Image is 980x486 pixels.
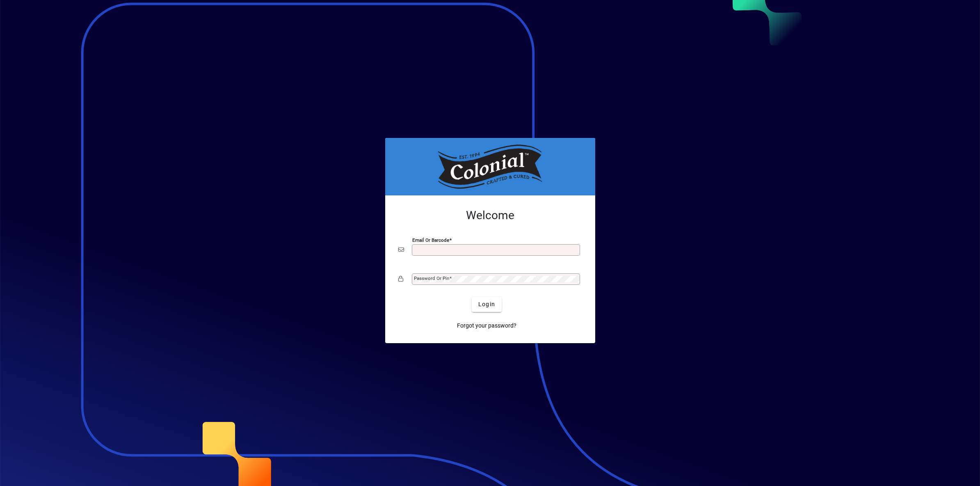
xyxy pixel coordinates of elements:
[454,319,520,333] a: Forgot your password?
[457,321,516,330] span: Forgot your password?
[398,209,582,222] h2: Welcome
[414,275,449,281] mat-label: Password or Pin
[412,237,449,243] mat-label: Email or Barcode
[472,297,502,312] button: Login
[478,300,495,309] span: Login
